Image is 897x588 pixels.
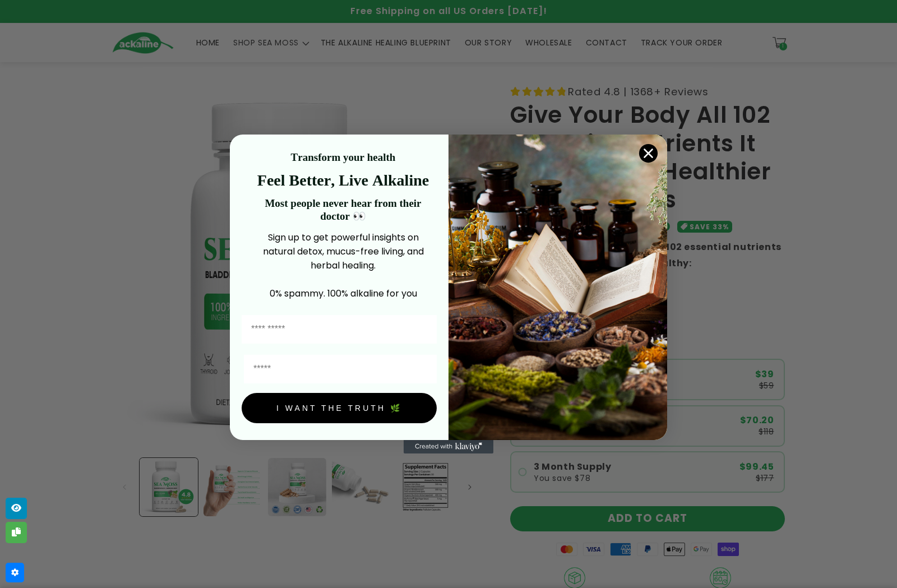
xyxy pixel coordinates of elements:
[265,197,421,222] strong: Most people never hear from their doctor 👀
[242,393,437,423] button: I WANT THE TRUTH 🌿
[242,315,437,344] input: First Name
[291,151,396,163] strong: Transform your health
[404,440,493,453] a: Created with Klaviyo - opens in a new tab
[244,355,437,383] input: Email
[639,143,658,163] button: Close dialog
[249,230,437,272] p: Sign up to get powerful insights on natural detox, mucus-free living, and herbal healing.
[449,135,667,440] img: 4a4a186a-b914-4224-87c7-990d8ecc9bca.jpeg
[249,286,437,300] p: 0% spammy. 100% alkaline for you
[257,172,429,189] strong: Feel Better, Live Alkaline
